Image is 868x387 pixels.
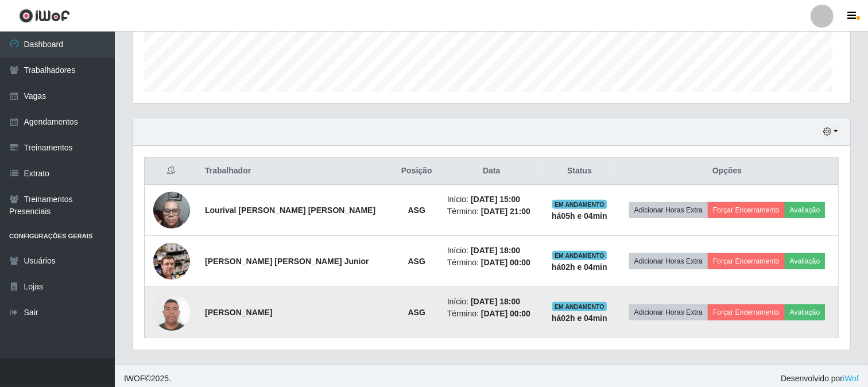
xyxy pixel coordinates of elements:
time: [DATE] 21:00 [481,207,530,216]
button: Avaliação [785,304,826,320]
span: EM ANDAMENTO [552,251,607,260]
span: © 2025 . [124,373,171,385]
li: Término: [447,308,536,320]
th: Data [440,158,543,185]
img: 1730980546330.jpeg [153,288,190,337]
time: [DATE] 00:00 [481,309,530,318]
time: [DATE] 18:00 [471,297,520,306]
time: [DATE] 18:00 [471,246,520,255]
button: Adicionar Horas Extra [629,253,708,269]
th: Opções [616,158,838,185]
button: Adicionar Horas Extra [629,202,708,218]
strong: ASG [408,206,425,215]
th: Status [543,158,616,185]
strong: há 02 h e 04 min [552,314,607,323]
li: Término: [447,257,536,269]
button: Forçar Encerramento [708,202,785,218]
button: Avaliação [785,253,826,269]
span: EM ANDAMENTO [552,302,607,311]
span: IWOF [124,374,145,383]
time: [DATE] 15:00 [471,195,520,204]
th: Trabalhador [198,158,393,185]
strong: [PERSON_NAME] [PERSON_NAME] Junior [205,257,369,266]
img: CoreUI Logo [19,9,70,23]
th: Posição [393,158,440,185]
img: 1699235527028.jpeg [153,229,190,294]
li: Início: [447,193,536,206]
strong: [PERSON_NAME] [205,308,272,317]
strong: ASG [408,308,425,317]
li: Início: [447,245,536,257]
strong: há 05 h e 04 min [552,211,607,220]
button: Avaliação [785,202,826,218]
button: Forçar Encerramento [708,304,785,320]
strong: Lourival [PERSON_NAME] [PERSON_NAME] [205,206,375,215]
img: 1752365039975.jpeg [153,185,190,234]
span: EM ANDAMENTO [552,200,607,209]
li: Início: [447,296,536,308]
button: Adicionar Horas Extra [629,304,708,320]
a: iWof [843,374,859,383]
time: [DATE] 00:00 [481,258,530,267]
strong: ASG [408,257,425,266]
li: Término: [447,206,536,218]
span: Desenvolvido por [781,373,859,385]
strong: há 02 h e 04 min [552,262,607,272]
button: Forçar Encerramento [708,253,785,269]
